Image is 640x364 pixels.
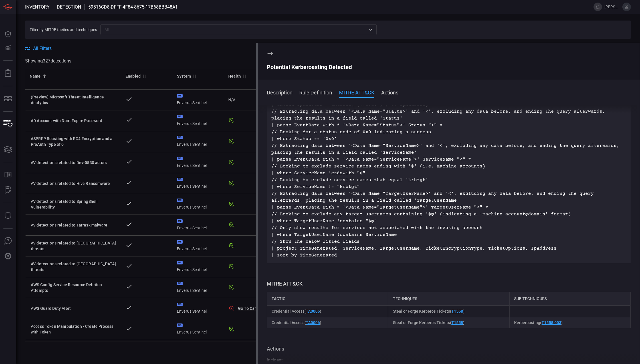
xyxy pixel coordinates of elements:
span: Sort by System ascending [191,74,198,79]
div: tactic [267,292,388,306]
div: MS [177,94,183,98]
div: Enverus Sentinel [177,94,219,106]
div: Enverus Sentinel [177,303,219,314]
div: Enverus Sentinel [177,178,219,189]
div: Access Token Manipulation - Create Process with Token [31,323,116,335]
button: Detections [1,41,15,55]
div: MS [177,157,183,160]
div: MS [177,261,183,264]
div: sub techniques [509,292,631,306]
button: Preferences [1,250,15,263]
div: Name [30,73,41,80]
div: techniques [388,292,509,306]
div: Enverus Sentinel [177,261,219,272]
button: Actions [381,89,398,96]
div: MS [177,199,183,202]
div: Enverus Sentinel [177,157,219,168]
div: MS [177,219,183,223]
div: Enverus Sentinel [177,282,219,293]
a: T1558 [451,309,463,314]
div: Actions [267,345,631,352]
div: (Preview) Microsoft Threat Intelligence Analytics [31,94,116,106]
a: T1558 [451,320,463,325]
div: AWS Guard Duty Alert [31,306,116,311]
button: All Filters [25,46,52,51]
a: TA0006 [306,320,320,325]
div: Enverus Sentinel [177,219,219,231]
div: AD Account with Don't Expire Password [31,118,116,124]
span: Credential Access ( ) [272,320,321,325]
div: AWS Config Service Resource Deletion Attempts [31,282,116,293]
button: Cards [1,143,15,156]
span: Showing 327 detection s [25,58,71,64]
span: Sort by Health ascending [241,74,248,79]
div: Enverus Sentinel [177,199,219,210]
div: MS [177,136,183,139]
div: Enverus Sentinel [177,136,219,147]
span: Credential Access ( ) [272,309,321,314]
button: ALERT ANALYSIS [1,183,15,197]
div: Enverus Sentinel [177,115,219,126]
div: AV detections related to SpringShell Vulnerability [31,199,116,210]
button: Rule Definition [299,89,332,96]
button: Dashboard [1,27,15,41]
button: Threat Intelligence [1,209,15,223]
div: Enverus Sentinel [177,323,219,335]
button: Open [367,26,375,34]
span: All Filters [33,46,52,51]
button: Description [267,89,292,96]
div: AV detections related to Ukraine threats [31,261,116,272]
button: Reports [1,66,15,80]
button: Ask Us A Question [1,234,15,248]
span: Sort by Enabled descending [141,74,148,79]
span: [PERSON_NAME].[PERSON_NAME] [604,5,620,9]
div: Health [228,73,241,80]
div: Enabled [126,73,141,80]
span: Sorted by Name ascending [41,74,48,79]
div: MS [177,323,183,327]
input: All [102,26,366,33]
div: AV detections related to Ukraine threats [31,240,116,252]
div: MS [177,282,183,285]
span: N/A [228,97,235,103]
div: MITRE ATT&CK [267,280,631,287]
div: MS [177,178,183,181]
div: MS [177,303,183,306]
div: Potential Kerberoasting Detected [267,64,631,70]
span: Steal or Forge Kerberos Tickets ( ) [393,320,465,325]
span: Inventory [25,4,50,10]
div: AV detections related to Tarrask malware [31,222,116,228]
div: AV detections related to Dev-0530 actors [31,160,116,165]
button: MITRE - Detection Posture [1,92,15,106]
a: TA0006 [306,309,320,314]
div: ASPREP Roasting with RC4 Encryption and a PreAuth Type of 0 [31,136,116,147]
span: Steal or Forge Kerberos Tickets ( ) [393,309,465,314]
span: Kerberoasting ( ) [514,320,563,325]
span: Detection [57,4,81,10]
button: MITRE ATT&CK [339,89,374,96]
button: Inventory [1,117,15,131]
span: Filter by MITRE tactics and techniques [30,27,97,32]
div: MS [177,115,183,118]
a: T1558.003 [542,320,561,325]
button: Go To Card [238,306,259,311]
div: Enverus Sentinel [177,240,219,252]
button: Rule Catalog [1,168,15,182]
div: AV detections related to Hive Ransomware [31,181,116,186]
span: 59516cd8-dfff-4f84-8675-17b68bbb48a1 [88,4,178,10]
div: System [177,73,191,80]
div: MS [177,240,183,244]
